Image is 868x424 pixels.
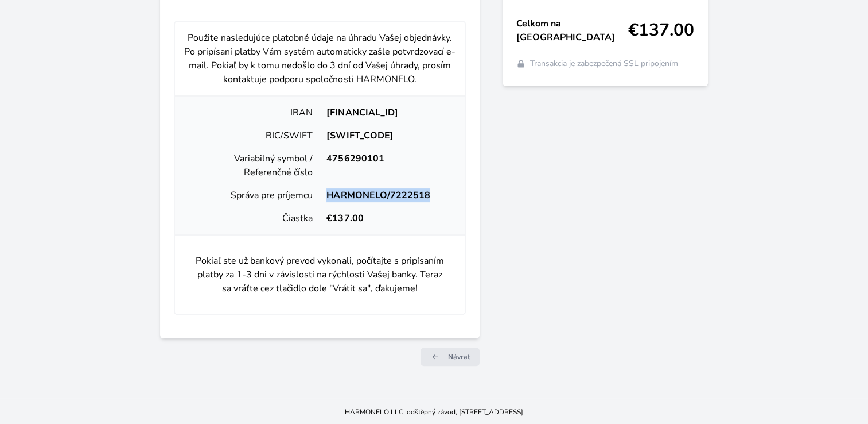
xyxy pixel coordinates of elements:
div: 4756290101 [320,152,456,179]
span: Celkom na [GEOGRAPHIC_DATA] [516,17,628,44]
p: Pokiaľ ste už bankový prevod vykonali, počítajte s pripísaním platby za 1-3 dni v závislosti na r... [184,245,456,304]
div: €137.00 [320,211,456,225]
p: Použite nasledujúce platobné údaje na úhradu Vašej objednávky. Po pripísaní platby Vám systém aut... [184,31,456,86]
div: IBAN [184,106,320,120]
div: Variabilný symbol / Referenčné číslo [184,152,320,179]
div: [FINANCIAL_ID] [320,106,456,120]
div: [SWIFT_CODE] [320,129,456,142]
div: Čiastka [184,211,320,225]
div: Správa pre príjemcu [184,188,320,202]
span: €137.00 [628,20,694,41]
div: HARMONELO/7222518 [320,188,456,202]
div: BIC/SWIFT [184,129,320,142]
a: Návrat [421,348,480,366]
span: Transakcia je zabezpečená SSL pripojením [530,58,678,70]
span: Návrat [448,352,470,361]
